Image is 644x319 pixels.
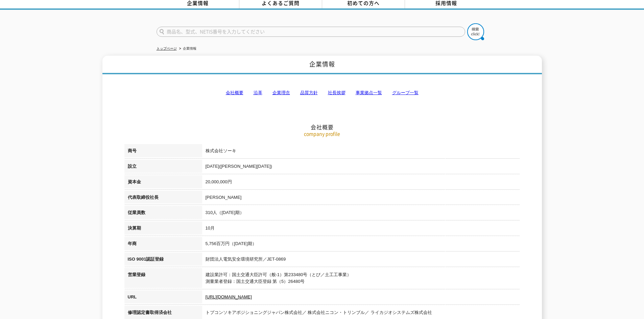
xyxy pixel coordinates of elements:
img: btn_search.png [467,23,484,40]
td: 310人（[DATE]期） [202,206,520,221]
input: 商品名、型式、NETIS番号を入力してください [157,27,465,37]
th: 決算期 [124,221,202,237]
h2: 会社概要 [124,56,520,131]
th: 商号 [124,144,202,160]
td: 建設業許可：国土交通大臣許可（般-1）第233480号（とび／土工工事業） 測量業者登録：国土交通大臣登録 第（5）26480号 [202,268,520,291]
li: 企業情報 [178,45,196,52]
a: グループ一覧 [392,90,419,95]
td: 20,000,000円 [202,175,520,191]
a: 企業理念 [272,90,290,95]
a: 事業拠点一覧 [356,90,382,95]
td: 株式会社ソーキ [202,144,520,160]
p: company profile [124,130,520,137]
a: トップページ [157,47,177,50]
a: 会社概要 [226,90,243,95]
td: 財団法人電気安全環境研究所／JET-0869 [202,252,520,268]
td: 5,756百万円（[DATE]期） [202,237,520,252]
th: 設立 [124,160,202,175]
td: 10月 [202,221,520,237]
th: URL [124,290,202,306]
th: 資本金 [124,175,202,191]
th: 代表取締役社長 [124,191,202,206]
th: 営業登録 [124,268,202,291]
a: 沿革 [254,90,262,95]
td: [DATE]([PERSON_NAME][DATE]) [202,160,520,175]
th: 年商 [124,237,202,252]
h1: 企業情報 [102,56,542,74]
th: ISO 9001認証登録 [124,252,202,268]
a: 社長挨拶 [328,90,345,95]
th: 従業員数 [124,206,202,221]
td: [PERSON_NAME] [202,191,520,206]
a: [URL][DOMAIN_NAME] [206,294,252,299]
a: 品質方針 [300,90,318,95]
